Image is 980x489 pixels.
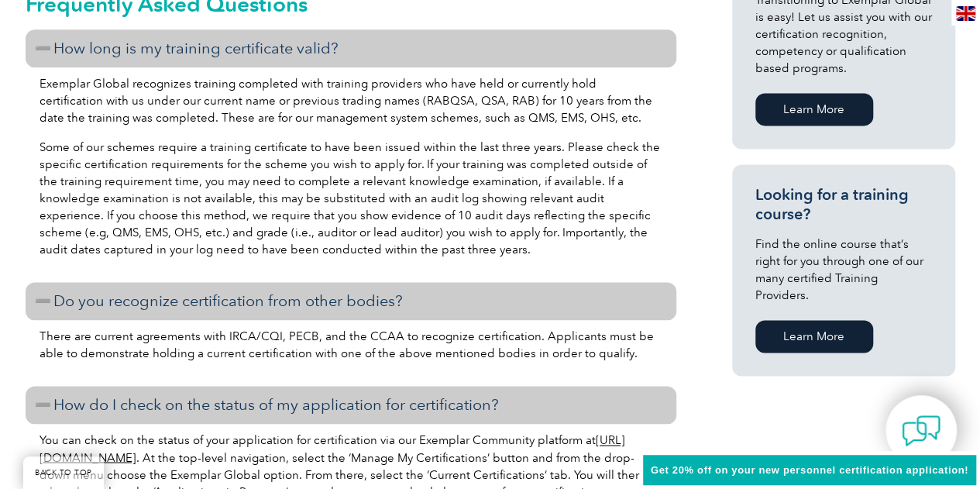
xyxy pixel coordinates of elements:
[23,456,104,489] a: BACK TO TOP
[755,185,932,224] h3: Looking for a training course?
[651,464,968,476] span: Get 20% off on your new personnel certification application!
[755,320,873,353] a: Learn More
[40,75,662,126] p: Exemplar Global recognizes training completed with training providers who have held or currently ...
[956,6,975,21] img: en
[40,139,662,258] p: Some of our schemes require a training certificate to have been issued within the last three year...
[26,282,676,320] h3: Do you recognize certification from other bodies?
[26,29,676,67] h3: How long is my training certificate valid?
[755,93,873,126] a: Learn More
[755,236,932,304] p: Find the online course that’s right for you through one of our many certified Training Providers.
[902,412,940,450] img: contact-chat.png
[26,386,676,424] h3: How do I check on the status of my application for certification?
[40,328,662,362] p: There are current agreements with IRCA/CQI, PECB, and the CCAA to recognize certification. Applic...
